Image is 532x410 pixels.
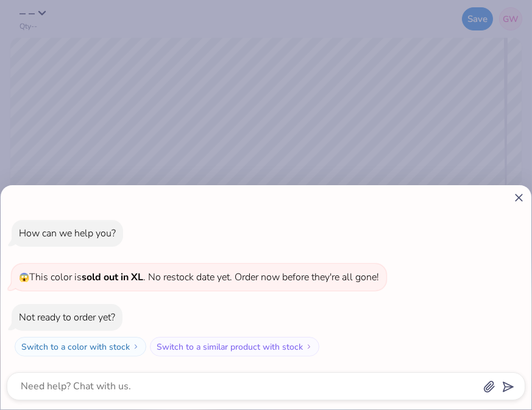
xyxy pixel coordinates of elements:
[19,272,29,283] span: 😱
[150,337,319,356] button: Switch to a similar product with stock
[19,227,116,240] div: How can we help you?
[305,343,313,350] img: Switch to a similar product with stock
[132,343,140,350] img: Switch to a color with stock
[15,337,146,356] button: Switch to a color with stock
[19,311,115,324] div: Not ready to order yet?
[82,270,143,284] strong: sold out in XL
[19,270,379,284] span: This color is . No restock date yet. Order now before they're all gone!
